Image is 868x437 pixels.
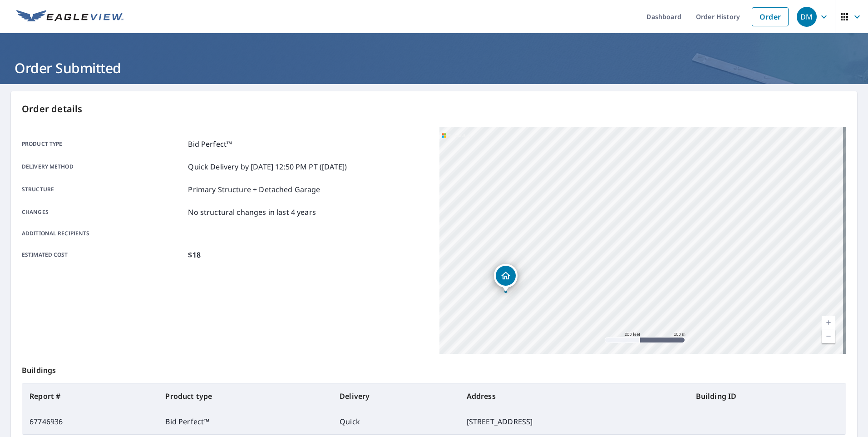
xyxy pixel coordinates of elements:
[459,383,689,409] th: Address
[188,207,316,218] p: No structural changes in last 4 years
[188,139,232,149] p: Bid Perfect™
[332,409,459,434] td: Quick
[188,161,347,172] p: Quick Delivery by [DATE] 12:50 PM PT ([DATE])
[22,409,158,434] td: 67746936
[22,383,158,409] th: Report #
[22,161,184,172] p: Delivery method
[797,7,817,27] div: DM
[332,383,459,409] th: Delivery
[22,229,184,238] p: Additional recipients
[188,184,320,195] p: Primary Structure + Detached Garage
[459,409,689,434] td: [STREET_ADDRESS]
[16,10,123,24] img: EV Logo
[188,249,200,260] p: $18
[689,383,846,409] th: Building ID
[11,59,857,77] h1: Order Submitted
[822,329,835,343] a: Current Level 17, Zoom Out
[752,7,789,26] a: Order
[22,207,184,218] p: Changes
[494,264,518,292] div: Dropped pin, building 1, Residential property, 5332 W Rafter Circle St Tucson, AZ 85713
[22,139,184,149] p: Product type
[158,383,332,409] th: Product type
[22,354,846,383] p: Buildings
[22,184,184,195] p: Structure
[22,249,184,260] p: Estimated cost
[158,409,332,434] td: Bid Perfect™
[22,102,846,116] p: Order details
[822,316,835,329] a: Current Level 17, Zoom In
